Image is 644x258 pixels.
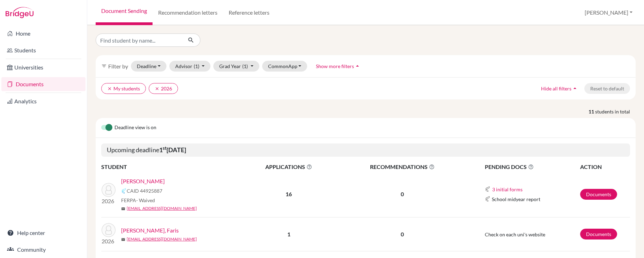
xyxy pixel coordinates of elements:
[582,6,636,19] button: [PERSON_NAME]
[580,162,630,171] th: ACTION
[485,196,490,202] img: Common App logo
[101,143,630,157] h5: Upcoming deadline
[121,197,155,204] span: FERPA
[155,86,160,91] i: clear
[595,108,636,115] span: students in total
[354,62,361,69] i: arrow_drop_up
[169,61,211,72] button: Advisor(1)
[101,162,241,171] th: STUDENT
[316,63,354,69] span: Show more filters
[121,237,125,242] span: mail
[337,190,468,198] p: 0
[492,185,523,193] button: 3 initial forms
[337,163,468,171] span: RECOMMENDATIONS
[571,85,578,92] i: arrow_drop_up
[163,145,166,151] sup: st
[96,34,182,47] input: Find student by name...
[242,63,248,69] span: (1)
[127,236,197,242] a: [EMAIL_ADDRESS][DOMAIN_NAME]
[1,243,86,257] a: Community
[580,229,617,239] a: Documents
[1,94,86,108] a: Analytics
[337,230,468,238] p: 0
[262,61,308,72] button: CommonApp
[127,187,162,194] span: CAID 44925887
[136,197,155,203] span: - Waived
[541,86,571,91] span: Hide all filters
[1,60,86,74] a: Universities
[131,61,166,72] button: Deadline
[1,27,86,40] a: Home
[101,83,146,94] button: clearMy students
[121,207,125,211] span: mail
[127,205,197,212] a: [EMAIL_ADDRESS][DOMAIN_NAME]
[1,43,86,57] a: Students
[194,63,199,69] span: (1)
[108,63,128,69] span: Filter by
[114,124,156,132] span: Deadline view is on
[492,196,540,203] span: School midyear report
[535,83,584,94] button: Hide all filtersarrow_drop_up
[149,83,178,94] button: clear2026
[580,189,617,200] a: Documents
[485,231,545,237] span: Check on each uni's website
[159,146,186,154] b: 1 [DATE]
[102,223,116,237] img: Sharaiha, Faris
[121,188,127,194] img: Common App logo
[102,183,116,197] img: Niedringhaus, Teddy
[107,86,112,91] i: clear
[1,226,86,240] a: Help center
[6,7,34,18] img: Bridge-U
[1,77,86,91] a: Documents
[101,63,107,69] i: filter_list
[584,83,630,94] button: Reset to default
[121,226,179,235] a: [PERSON_NAME], Faris
[121,177,165,185] a: [PERSON_NAME]
[485,186,490,192] img: Common App logo
[310,61,367,72] button: Show more filtersarrow_drop_up
[102,197,116,205] p: 2026
[485,163,579,171] span: PENDING DOCS
[287,231,290,237] b: 1
[213,61,259,72] button: Grad Year(1)
[102,237,116,245] p: 2026
[589,108,595,115] strong: 11
[241,163,336,171] span: APPLICATIONS
[286,191,292,197] b: 16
